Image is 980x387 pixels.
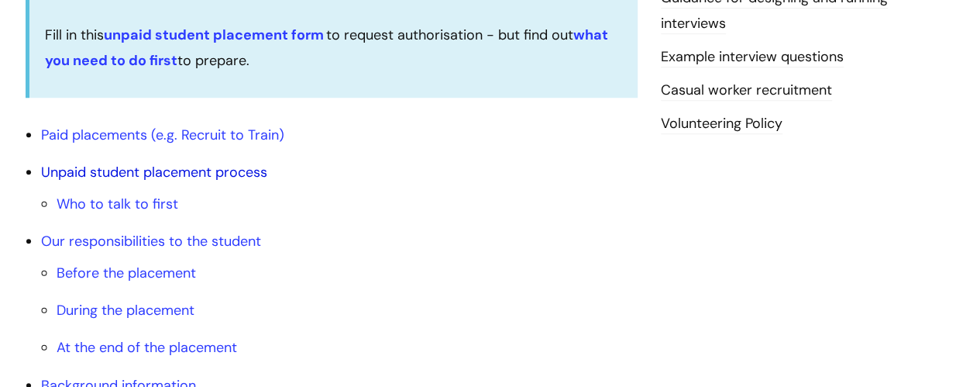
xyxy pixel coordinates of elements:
a: Before the placement [57,264,196,282]
a: Who to talk to first [57,195,178,213]
a: Our responsibilities to the student [41,232,261,251]
p: Fill in this to request authorisation - but find out to prepare. [45,22,622,73]
a: During the placement [57,301,194,320]
a: Casual worker recruitment [661,81,832,101]
a: Paid placements (e.g. Recruit to Train) [41,126,284,144]
a: Example interview questions [661,47,844,67]
a: At the end of the placement [57,338,237,357]
a: Unpaid student placement process [41,163,267,181]
a: unpaid student placement form [104,26,324,44]
a: Volunteering Policy [661,114,782,134]
a: what you need to do first [45,26,609,69]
